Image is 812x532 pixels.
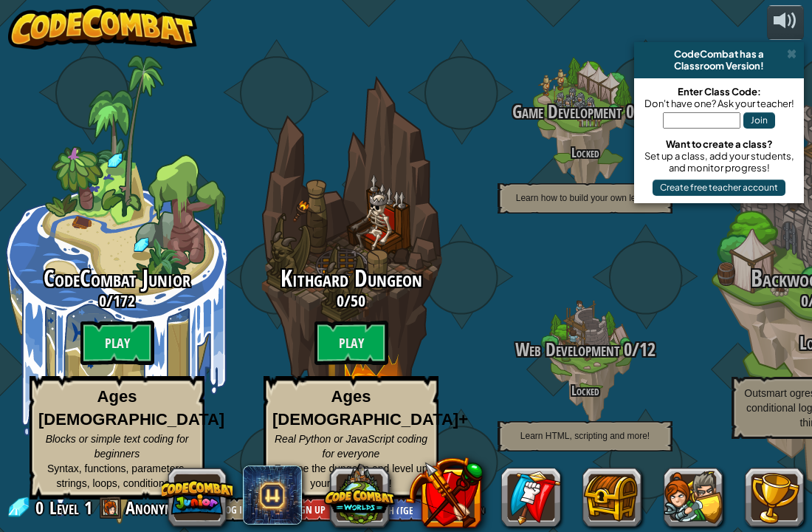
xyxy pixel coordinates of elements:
span: 172 [113,290,135,312]
span: 12 [639,337,656,362]
span: Web Development [515,337,619,362]
h4: Locked [468,383,702,398]
h4: Locked [468,146,702,160]
div: CodeCombat has a [640,48,798,60]
span: Learn HTML, scripting and more! [520,431,650,441]
span: Syntax, functions, parameters, strings, loops, conditionals [47,463,187,489]
span: 50 [351,290,365,312]
strong: Ages [DEMOGRAPHIC_DATA] [38,387,224,429]
span: 0 [619,337,632,362]
div: Complete previous world to unlock [234,55,468,524]
span: CodeCombat Junior [44,262,190,294]
img: CodeCombat - Learn how to code by playing a game [8,5,197,50]
span: 0 [622,99,634,124]
button: Adjust volume [767,5,804,40]
span: Level [49,496,79,520]
span: Kithgard Dungeon [281,262,422,294]
btn: Play [314,321,388,365]
div: Classroom Version! [640,60,798,72]
h3: / [468,340,702,360]
button: Join [743,112,775,129]
span: Real Python or JavaScript coding for everyone [275,433,427,460]
button: Create free teacher account [653,180,785,196]
span: Learn how to build your own levels! [516,193,654,203]
div: Don't have one? Ask your teacher! [641,98,796,109]
btn: Play [80,321,154,365]
span: 1 [84,496,92,519]
span: 0 [337,290,344,312]
strong: Ages [DEMOGRAPHIC_DATA]+ [272,387,468,429]
h3: / [234,292,468,310]
span: Anonymous [125,496,194,519]
span: Escape the dungeon and level up your coding skills! [275,463,428,489]
div: Want to create a class? [641,138,796,150]
span: Game Development [512,99,622,124]
span: Blocks or simple text coding for beginners [46,433,189,460]
span: 0 [99,290,106,312]
div: Enter Class Code: [641,86,796,98]
span: 0 [35,496,48,519]
div: Set up a class, add your students, and monitor progress! [641,150,796,174]
span: 0 [801,290,808,312]
h3: / [468,102,702,122]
